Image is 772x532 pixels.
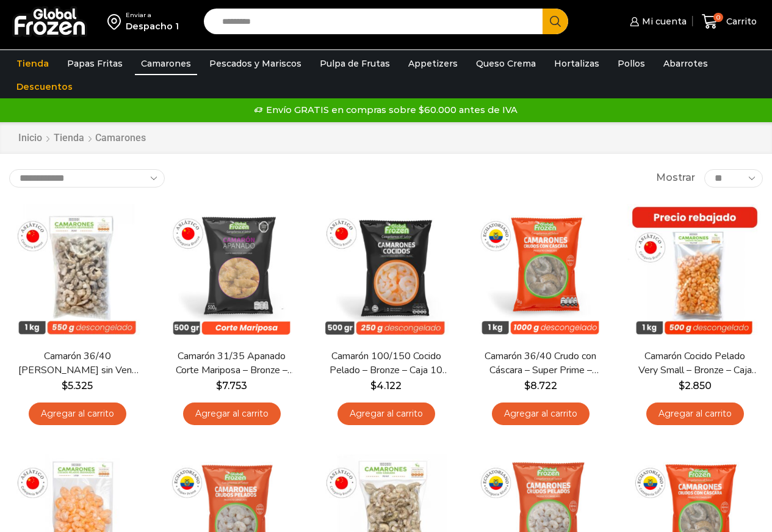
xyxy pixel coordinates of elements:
[679,380,685,392] span: $
[627,9,687,34] a: Mi cuenta
[176,310,287,331] span: Vista Rápida
[16,349,139,377] a: Camarón 36/40 [PERSON_NAME] sin Vena – Bronze – Caja 10 kg
[657,52,714,75] a: Abarrotes
[611,52,651,75] a: Pollos
[330,310,441,331] span: Vista Rápida
[170,349,293,377] a: Camarón 31/35 Apanado Corte Mariposa – Bronze – Caja 5 kg
[18,131,43,145] a: Inicio
[203,52,308,75] a: Pescados y Mariscos
[485,310,596,331] span: Vista Rápida
[646,403,744,425] a: Agregar al carrito: “Camarón Cocido Pelado Very Small - Bronze - Caja 10 kg”
[62,380,68,392] span: $
[314,52,396,75] a: Pulpa de Frutas
[479,349,602,377] a: Camarón 36/40 Crudo con Cáscara – Super Prime – Caja 10 kg
[29,403,126,425] a: Agregar al carrito: “Camarón 36/40 Crudo Pelado sin Vena - Bronze - Caja 10 kg”
[524,380,557,392] bdi: 8.722
[18,131,146,145] nav: Breadcrumb
[370,380,402,392] bdi: 4.122
[126,20,179,32] div: Despacho 1
[21,310,132,331] span: Vista Rápida
[107,11,126,32] img: address-field-icon.svg
[633,349,756,377] a: Camarón Cocido Pelado Very Small – Bronze – Caja 10 kg
[53,131,85,145] a: Tienda
[713,13,723,23] span: 0
[216,380,222,392] span: $
[699,7,760,36] a: 0 Carrito
[548,52,605,75] a: Hortalizas
[524,380,530,392] span: $
[10,52,55,75] a: Tienda
[370,380,377,392] span: $
[679,380,712,392] bdi: 2.850
[639,310,750,331] span: Vista Rápida
[183,403,281,425] a: Agregar al carrito: “Camarón 31/35 Apanado Corte Mariposa - Bronze - Caja 5 kg”
[135,52,197,75] a: Camarones
[656,171,695,185] span: Mostrar
[337,403,435,425] a: Agregar al carrito: “Camarón 100/150 Cocido Pelado - Bronze - Caja 10 kg”
[10,75,79,98] a: Descuentos
[61,52,129,75] a: Papas Fritas
[543,9,568,34] button: Search button
[62,380,93,392] bdi: 5.325
[492,403,590,425] a: Agregar al carrito: “Camarón 36/40 Crudo con Cáscara - Super Prime - Caja 10 kg”
[325,349,447,377] a: Camarón 100/150 Cocido Pelado – Bronze – Caja 10 kg
[126,11,179,20] div: Enviar a
[9,169,165,188] select: Pedido de la tienda
[470,52,542,75] a: Queso Crema
[95,132,146,144] h1: Camarones
[402,52,464,75] a: Appetizers
[723,15,757,27] span: Carrito
[216,380,247,392] bdi: 7.753
[639,15,687,27] span: Mi cuenta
